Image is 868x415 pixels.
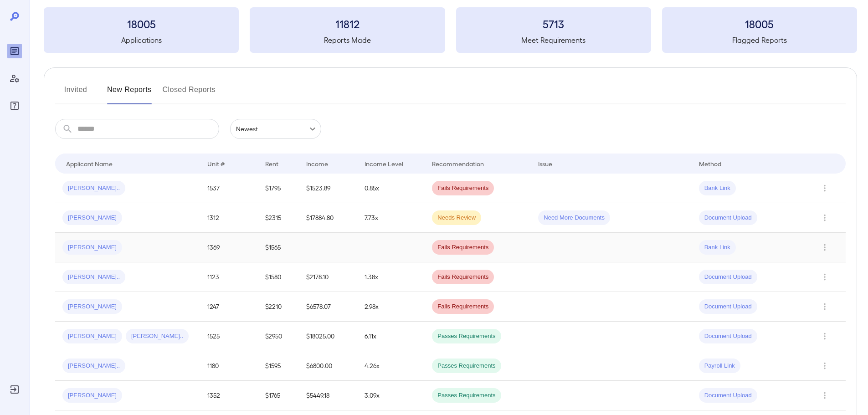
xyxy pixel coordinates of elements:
[306,158,328,169] div: Income
[7,98,22,113] div: FAQ
[62,332,122,341] span: [PERSON_NAME]
[62,184,125,193] span: [PERSON_NAME]..
[432,184,494,193] span: Fails Requirements
[432,302,494,311] span: Fails Requirements
[817,181,832,195] button: Row Actions
[432,214,481,222] span: Needs Review
[538,158,553,169] div: Issue
[538,214,610,222] span: Need More Documents
[7,44,22,58] div: Reports
[62,273,125,282] span: [PERSON_NAME]..
[662,16,857,31] h3: 18005
[258,233,299,262] td: $1565
[357,381,425,410] td: 3.09x
[299,351,357,381] td: $6800.00
[200,233,258,262] td: 1369
[258,203,299,233] td: $2315
[200,262,258,292] td: 1123
[44,16,239,31] h3: 18005
[258,292,299,322] td: $2210
[699,362,740,370] span: Payroll Link
[200,322,258,351] td: 1525
[817,299,832,314] button: Row Actions
[250,16,445,31] h3: 11812
[432,332,501,341] span: Passes Requirements
[357,203,425,233] td: 7.73x
[299,322,357,351] td: $18025.00
[258,174,299,203] td: $1795
[432,273,494,282] span: Fails Requirements
[62,243,122,252] span: [PERSON_NAME]
[66,158,113,169] div: Applicant Name
[299,203,357,233] td: $17884.80
[265,158,280,169] div: Rent
[817,240,832,255] button: Row Actions
[699,184,736,193] span: Bank Link
[62,214,122,222] span: [PERSON_NAME]
[62,362,125,370] span: [PERSON_NAME]..
[432,362,501,370] span: Passes Requirements
[200,381,258,410] td: 1352
[163,82,216,104] button: Closed Reports
[817,270,832,284] button: Row Actions
[7,382,22,397] div: Log Out
[258,381,299,410] td: $1765
[299,381,357,410] td: $5449.18
[357,351,425,381] td: 4.26x
[699,158,721,169] div: Method
[699,391,757,400] span: Document Upload
[699,332,757,341] span: Document Upload
[258,262,299,292] td: $1580
[107,82,152,104] button: New Reports
[200,292,258,322] td: 1247
[200,203,258,233] td: 1312
[456,35,651,46] h5: Meet Requirements
[126,332,189,341] span: [PERSON_NAME]..
[699,243,736,252] span: Bank Link
[432,158,484,169] div: Recommendation
[456,16,651,31] h3: 5713
[817,329,832,343] button: Row Actions
[258,351,299,381] td: $1595
[7,71,22,86] div: Manage Users
[200,174,258,203] td: 1537
[357,233,425,262] td: -
[432,391,501,400] span: Passes Requirements
[817,388,832,403] button: Row Actions
[44,7,857,53] summary: 18005Applications11812Reports Made5713Meet Requirements18005Flagged Reports
[357,262,425,292] td: 1.38x
[258,322,299,351] td: $2950
[62,391,122,400] span: [PERSON_NAME]
[299,262,357,292] td: $2178.10
[432,243,494,252] span: Fails Requirements
[357,322,425,351] td: 6.11x
[299,292,357,322] td: $6578.07
[55,82,96,104] button: Invited
[817,359,832,373] button: Row Actions
[299,174,357,203] td: $1523.89
[662,35,857,46] h5: Flagged Reports
[207,158,225,169] div: Unit #
[699,273,757,282] span: Document Upload
[44,35,239,46] h5: Applications
[817,210,832,225] button: Row Actions
[699,214,757,222] span: Document Upload
[200,351,258,381] td: 1180
[365,158,403,169] div: Income Level
[699,302,757,311] span: Document Upload
[357,174,425,203] td: 0.85x
[357,292,425,322] td: 2.98x
[250,35,445,46] h5: Reports Made
[62,302,122,311] span: [PERSON_NAME]
[230,119,321,139] div: Newest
